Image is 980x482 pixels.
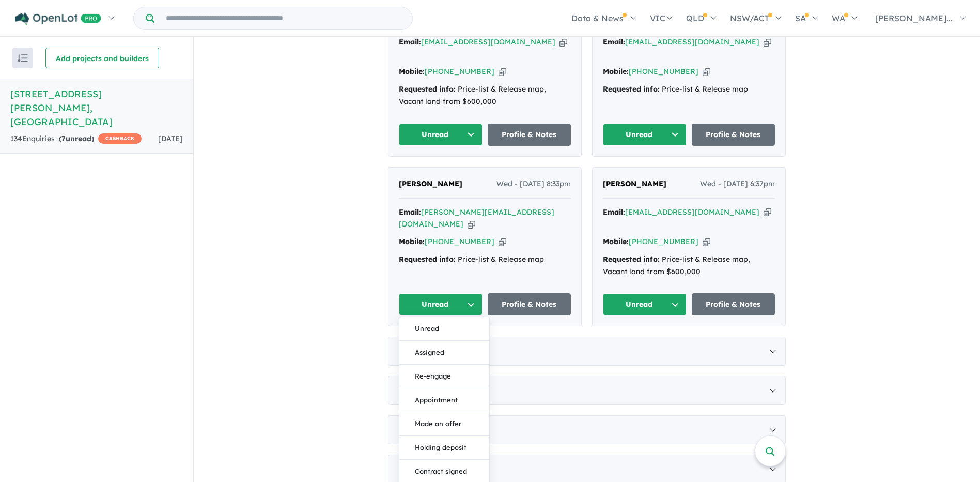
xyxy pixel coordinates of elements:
[603,84,660,94] strong: Requested info:
[625,207,759,217] a: [EMAIL_ADDRESS][DOMAIN_NAME]
[98,133,142,144] span: CASHBACK
[692,293,775,315] a: Profile & Notes
[629,67,698,76] a: [PHONE_NUMBER]
[700,178,775,190] span: Wed - [DATE] 6:37pm
[399,124,483,146] button: Unread
[399,254,456,264] strong: Requested info:
[499,236,506,247] button: Copy
[488,124,571,146] a: Profile & Notes
[629,237,698,246] a: [PHONE_NUMBER]
[875,13,953,23] span: [PERSON_NAME]...
[603,237,629,246] strong: Mobile:
[499,66,506,77] button: Copy
[157,7,410,29] input: Try estate name, suburb, builder or developer
[421,37,555,47] a: [EMAIL_ADDRESS][DOMAIN_NAME]
[603,254,660,264] strong: Requested info:
[625,37,759,47] a: [EMAIL_ADDRESS][DOMAIN_NAME]
[468,219,475,230] button: Copy
[59,134,94,143] strong: ( unread)
[399,293,483,315] button: Unread
[388,376,786,405] div: [DATE]
[399,37,421,47] strong: Email:
[764,37,771,48] button: Copy
[692,124,775,146] a: Profile & Notes
[603,293,687,315] button: Unread
[388,337,786,366] div: [DATE]
[45,48,159,68] button: Add projects and builders
[603,178,666,190] a: [PERSON_NAME]
[399,207,421,217] strong: Email:
[603,253,775,278] div: Price-list & Release map, Vacant land from $600,000
[425,67,494,76] a: [PHONE_NUMBER]
[399,412,489,436] button: Made an offer
[764,207,771,218] button: Copy
[703,236,710,247] button: Copy
[399,207,554,229] a: [PERSON_NAME][EMAIL_ADDRESS][DOMAIN_NAME]
[399,436,489,460] button: Holding deposit
[399,365,489,388] button: Re-engage
[496,178,571,190] span: Wed - [DATE] 8:33pm
[399,317,489,341] button: Unread
[603,67,629,76] strong: Mobile:
[399,388,489,412] button: Appointment
[399,179,462,188] span: [PERSON_NAME]
[399,341,489,365] button: Assigned
[158,134,183,143] span: [DATE]
[399,237,425,246] strong: Mobile:
[18,54,28,62] img: sort.svg
[603,37,625,47] strong: Email:
[10,133,142,145] div: 134 Enquir ies
[61,134,66,143] span: 7
[399,178,462,190] a: [PERSON_NAME]
[399,67,425,76] strong: Mobile:
[603,124,687,146] button: Unread
[488,293,571,315] a: Profile & Notes
[399,83,571,108] div: Price-list & Release map, Vacant land from $600,000
[399,253,571,266] div: Price-list & Release map
[399,84,456,94] strong: Requested info:
[603,207,625,217] strong: Email:
[388,415,786,444] div: [DATE]
[10,87,183,129] h5: [STREET_ADDRESS][PERSON_NAME] , [GEOGRAPHIC_DATA]
[603,83,775,96] div: Price-list & Release map
[603,179,666,188] span: [PERSON_NAME]
[425,237,494,246] a: [PHONE_NUMBER]
[559,37,567,48] button: Copy
[703,66,710,77] button: Copy
[15,12,101,25] img: Openlot PRO Logo White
